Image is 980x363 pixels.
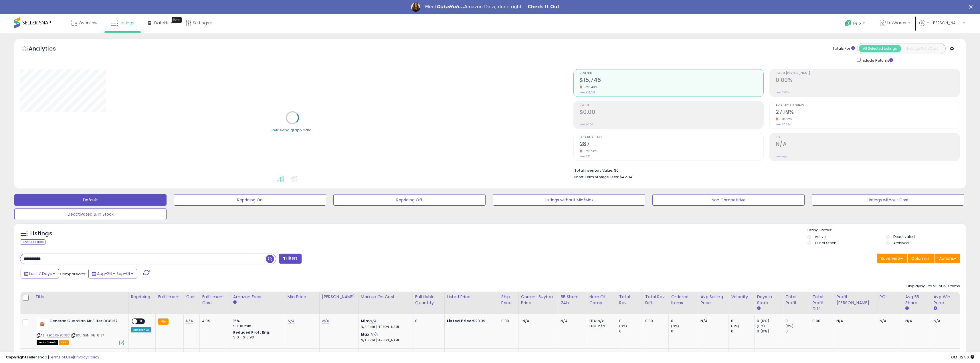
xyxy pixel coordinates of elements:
span: Avg. Buybox Share [776,104,960,107]
span: Listings [120,20,134,26]
small: -28.49% [582,85,597,89]
span: LuxWares [887,20,906,26]
button: Repricing Off [333,194,486,206]
div: 0 [619,329,643,334]
a: Listings [106,14,139,31]
div: Total Profit Diff. [812,294,831,312]
div: Fulfillment Cost [202,294,228,306]
div: 0 [619,318,643,324]
button: Aug-26 - Sep-01 [88,269,137,278]
button: Deactivated & In Stock [14,208,167,220]
small: FBA [158,318,169,325]
small: Prev: 0.00% [776,91,789,94]
button: Save View [877,254,907,263]
div: BB Share 24h. [561,294,584,306]
div: Num of Comp. [589,294,614,306]
div: Amazon Fees [233,294,283,300]
a: N/A [371,332,377,337]
div: N/A [934,318,955,324]
button: All Selected Listings [859,45,901,52]
span: Ordered Items [580,136,764,139]
button: Default [14,194,167,206]
button: Listings With Cost [901,45,944,52]
span: | SKU: GEN-FIL-8127 [71,333,104,338]
h2: N/A [776,141,960,149]
div: Avg Selling Price [700,294,726,306]
div: Include Returns [853,57,900,63]
img: Profile image for Georgie [411,3,420,12]
div: 0 [731,318,754,324]
p: N/A Profit [PERSON_NAME] [361,325,408,329]
div: Ship Price [501,294,516,306]
span: Aug-26 - Sep-01 [97,271,130,276]
div: ROI [880,294,900,300]
h2: 27.19% [776,109,960,117]
label: Out of Stock [815,240,836,245]
small: Prev: $0.00 [580,123,593,126]
div: Min Price [288,294,317,300]
img: 31yfj3vyIuL._SL40_.jpg [37,318,48,330]
button: Actions [935,254,960,263]
span: FBA [59,340,69,345]
a: N/A [288,318,294,324]
p: Listing States: [807,228,966,233]
div: Tooltip anchor [172,17,182,23]
div: N/A [836,318,873,324]
div: N/A [700,318,724,324]
h2: $0.00 [580,109,764,117]
span: Profit [580,104,764,107]
button: Listings without Min/Max [493,194,645,206]
div: Clear All Filters [20,239,45,245]
strong: Copyright [6,354,27,360]
div: Amazon AI [131,327,151,332]
div: Avg BB Share [905,294,929,306]
div: 0 [731,329,754,334]
button: Columns [908,254,935,263]
h5: Analytics [29,45,67,54]
div: Ordered Items [671,294,696,306]
div: Retrieving graph data.. [272,127,313,133]
a: N/A [186,318,193,324]
span: Help [853,21,861,26]
button: Non Competitive [652,194,805,206]
div: FBM: n/a [589,324,612,329]
div: $0.30 min [233,324,281,329]
div: 15% [233,318,281,324]
div: $29.99 [447,318,494,324]
div: Displaying 1 to 25 of 193 items [906,284,960,289]
div: 0 [415,318,440,324]
span: $42.34 [620,174,633,180]
div: Totals For [833,46,855,51]
label: Deactivated [893,234,915,239]
div: Markup on Cost [361,294,410,300]
div: 0 [671,318,698,324]
b: Max: [361,332,371,337]
a: Privacy Policy [74,354,99,360]
a: LuxWares [876,14,914,33]
span: Profit [PERSON_NAME] [776,72,960,75]
small: Avg Win Price. [934,306,937,311]
small: (0%) [785,324,793,328]
button: Last 7 Days [21,269,59,278]
div: Fulfillment [158,294,181,300]
th: The percentage added to the cost of goods (COGS) that forms the calculator for Min & Max prices. [358,292,413,314]
a: Overview [67,14,102,31]
div: 0 (0%) [757,329,783,334]
button: Listings without Cost [812,194,964,206]
small: Avg BB Share. [905,306,909,311]
a: B000HECT6C [48,333,70,338]
div: N/A [905,318,927,324]
div: 0 [671,329,698,334]
i: DataHub... [436,4,464,9]
a: Check It Out [528,4,560,10]
h5: Listings [30,230,52,238]
small: (0%) [671,324,679,328]
b: Listed Price: [447,318,473,324]
b: Generac Guardian Air Filter 0C8127 [50,318,119,325]
button: Filters [279,254,301,264]
div: Meet Amazon Data, done right. [425,4,523,10]
div: Total Rev. Diff. [645,294,666,306]
b: Total Inventory Value: [574,168,613,173]
div: Title [35,294,126,300]
label: Active [815,234,825,239]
